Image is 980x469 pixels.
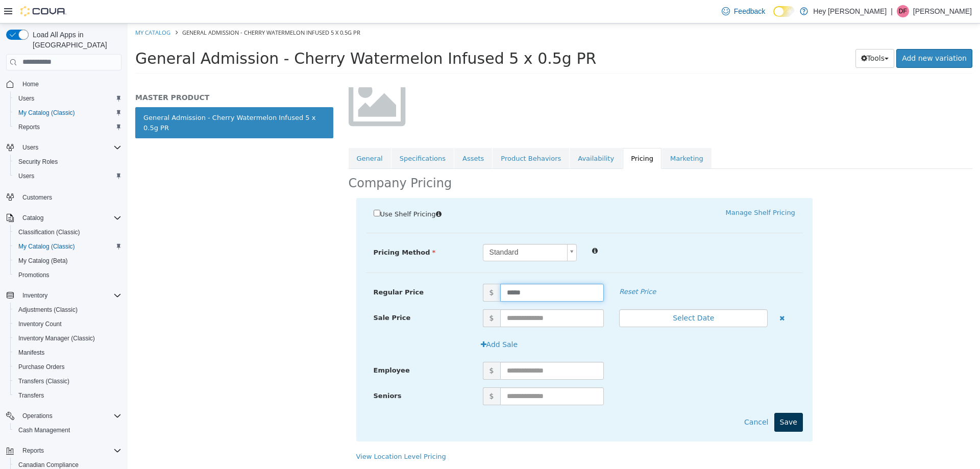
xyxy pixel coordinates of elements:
[18,242,75,251] span: My Catalog (Classic)
[18,212,47,224] button: Catalog
[365,125,442,146] a: Product Behaviors
[348,312,396,331] button: Add Sale
[14,332,121,344] span: Inventory Manager (Classic)
[14,269,121,281] span: Promotions
[14,226,84,238] a: Classification (Classic)
[18,141,121,154] span: Users
[14,347,121,359] span: Manifests
[14,375,121,387] span: Transfers (Classic)
[647,389,675,408] button: Save
[14,92,38,105] a: Users
[14,424,74,436] a: Cash Management
[10,120,126,134] button: Reports
[8,69,206,79] h5: MASTER PRODUCT
[728,26,767,44] button: Tools
[14,347,48,359] a: Manifests
[22,214,43,222] span: Catalog
[18,158,58,166] span: Security Roles
[10,423,126,437] button: Cash Management
[8,5,43,13] a: My Catalog
[14,389,48,402] a: Transfers
[18,78,43,90] a: Home
[18,334,95,342] span: Inventory Manager (Classic)
[769,26,845,44] a: Add new variation
[891,5,893,17] p: |
[18,271,50,279] span: Promotions
[2,211,126,225] button: Catalog
[14,170,38,182] a: Users
[18,257,68,265] span: My Catalog (Beta)
[14,240,121,253] span: My Catalog (Classic)
[18,306,78,314] span: Adjustments (Classic)
[18,410,57,422] button: Operations
[356,221,435,237] span: Standard
[10,388,126,403] button: Transfers
[221,152,325,168] h2: Company Pricing
[22,80,39,88] span: Home
[10,254,126,268] button: My Catalog (Beta)
[611,389,646,408] button: Cancel
[18,410,121,422] span: Operations
[22,447,44,455] span: Reports
[14,361,121,373] span: Purchase Orders
[18,320,62,328] span: Inventory Count
[492,286,640,304] button: Select Date
[246,368,274,376] span: Seniors
[18,141,42,154] button: Users
[20,6,66,16] img: Cova
[264,125,326,146] a: Specifications
[246,343,282,351] span: Employee
[14,304,82,316] a: Adjustments (Classic)
[2,189,126,204] button: Customers
[246,186,253,193] input: Use Shelf Pricing
[355,364,373,382] span: $
[22,193,52,202] span: Customers
[253,187,308,194] span: Use Shelf Pricing
[18,190,121,203] span: Customers
[10,303,126,317] button: Adjustments (Classic)
[18,289,121,302] span: Inventory
[355,260,373,278] span: $
[14,375,73,387] a: Transfers (Classic)
[14,269,54,281] a: Promotions
[10,169,126,183] button: Users
[14,156,121,168] span: Security Roles
[14,304,121,316] span: Adjustments (Classic)
[18,191,56,204] a: Customers
[718,1,769,21] a: Feedback
[14,255,121,267] span: My Catalog (Beta)
[14,226,121,238] span: Classification (Classic)
[18,123,40,131] span: Reports
[355,286,373,304] span: $
[10,91,126,106] button: Users
[18,363,65,371] span: Purchase Orders
[8,26,469,44] span: General Admission - Cherry Watermelon Infused 5 x 0.5g PR
[355,220,449,238] a: Standard
[14,170,121,182] span: Users
[18,377,69,385] span: Transfers (Classic)
[492,264,528,272] em: Reset Price
[14,424,121,436] span: Cash Management
[14,107,79,119] a: My Catalog (Classic)
[14,156,62,168] a: Security Roles
[10,239,126,254] button: My Catalog (Classic)
[22,143,38,152] span: Users
[18,426,70,434] span: Cash Management
[14,121,121,133] span: Reports
[22,412,53,420] span: Operations
[14,255,72,267] a: My Catalog (Beta)
[246,265,296,273] span: Regular Price
[2,409,126,423] button: Operations
[18,349,44,357] span: Manifests
[18,94,34,103] span: Users
[14,92,121,105] span: Users
[8,84,206,115] a: General Admission - Cherry Watermelon Infused 5 x 0.5g PR
[495,125,534,146] a: Pricing
[18,78,121,90] span: Home
[10,317,126,331] button: Inventory Count
[2,288,126,303] button: Inventory
[897,5,909,17] div: Dawna Fuller
[18,228,80,236] span: Classification (Classic)
[18,445,121,457] span: Reports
